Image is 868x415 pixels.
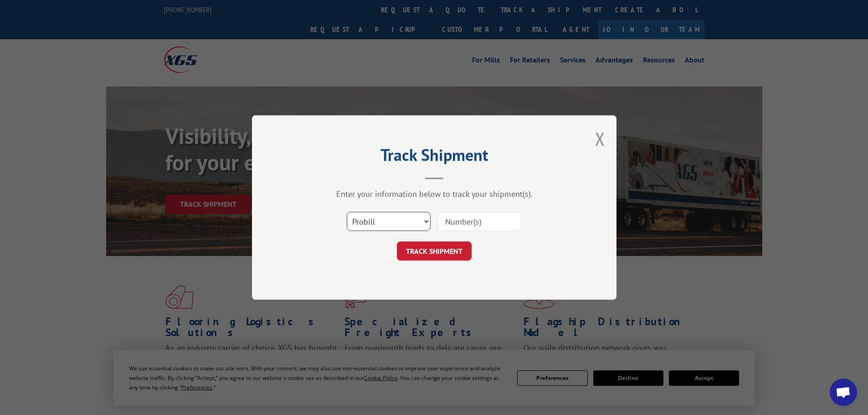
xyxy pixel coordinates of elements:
[298,149,571,166] h2: Track Shipment
[298,189,571,199] div: Enter your information below to track your shipment(s).
[595,127,605,151] button: Close modal
[830,379,857,406] div: Open chat
[397,241,472,261] button: TRACK SHIPMENT
[437,212,521,231] input: Number(s)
